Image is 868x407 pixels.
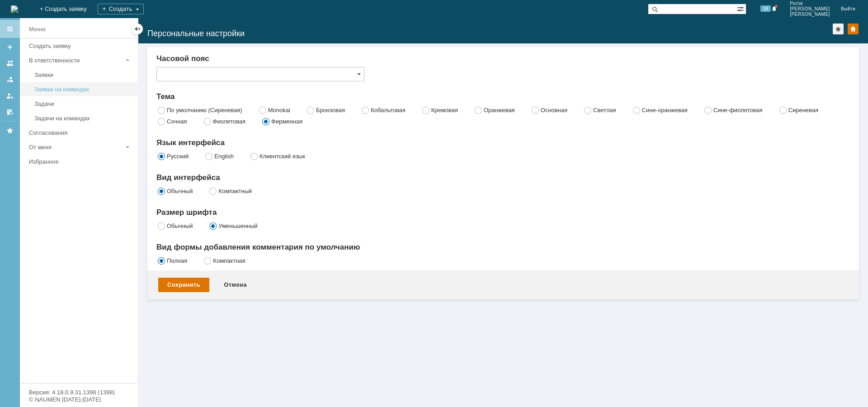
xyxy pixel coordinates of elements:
[156,138,225,147] span: Язык интерфейса
[31,111,136,125] a: Задачи на командах
[737,4,746,13] span: Расширенный поиск
[11,5,18,13] img: logo
[790,1,830,6] span: Рогов
[156,54,209,63] span: Часовой пояс
[31,68,136,82] a: Заявки
[760,5,771,12] span: 18
[167,188,193,194] label: Обычный
[29,397,128,402] div: © NAUMEN [DATE]-[DATE]
[371,107,406,114] label: Кобальтовая
[484,107,515,114] label: Оранжевая
[29,43,132,49] div: Создать заявку
[29,144,122,151] div: От меня
[29,129,132,136] div: Согласования
[34,115,132,122] div: Задачи на командах
[29,389,128,395] div: Версия: 4.18.0.9.31.1398 (1398)
[29,24,46,35] div: Меню
[790,12,830,17] span: [PERSON_NAME]
[25,39,136,53] a: Создать заявку
[213,257,245,264] label: Компактная
[3,105,17,119] a: Мои согласования
[156,173,220,182] span: Вид интерфейса
[31,97,136,111] a: Задачи
[25,126,136,140] a: Согласования
[31,82,136,96] a: Заявки на командах
[34,86,132,93] div: Заявки на командах
[156,208,217,217] span: Размер шрифта
[147,29,833,38] div: Персональные настройки
[833,24,844,34] div: Добавить в избранное
[167,257,187,264] label: Полная
[788,107,819,114] label: Сиреневая
[268,107,290,114] label: Monokai
[593,107,616,114] label: Светлая
[541,107,567,114] label: Основная
[848,24,859,34] div: Изменить домашнюю страницу
[642,107,688,114] label: Сине-оранжевая
[167,153,189,160] label: Русский
[34,100,132,107] div: Задачи
[790,6,830,12] span: [PERSON_NAME]
[167,222,193,229] label: Обычный
[316,107,345,114] label: Бронзовая
[34,71,132,78] div: Заявки
[29,57,122,64] div: В ответственности
[218,222,257,229] label: Уменьшенный
[167,107,242,114] label: По умолчанию (Сиреневая)
[11,5,18,13] a: Перейти на домашнюю страницу
[3,56,17,71] a: Заявки на командах
[156,243,360,251] span: Вид формы добавления комментария по умолчанию
[3,72,17,87] a: Заявки в моей ответственности
[713,107,763,114] label: Сине-фиолетовая
[167,118,187,125] label: Сочная
[271,118,302,125] label: Фирменная
[98,4,144,14] div: Создать
[3,40,17,54] a: Создать заявку
[132,24,143,34] div: Скрыть меню
[218,188,252,194] label: Компактный
[3,89,17,103] a: Мои заявки
[214,153,234,160] label: English
[213,118,246,125] label: Фиолетовая
[29,158,122,165] div: Избранное
[431,107,458,114] label: Кремовая
[156,92,175,101] span: Тема
[259,153,305,160] label: Клиентский язык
